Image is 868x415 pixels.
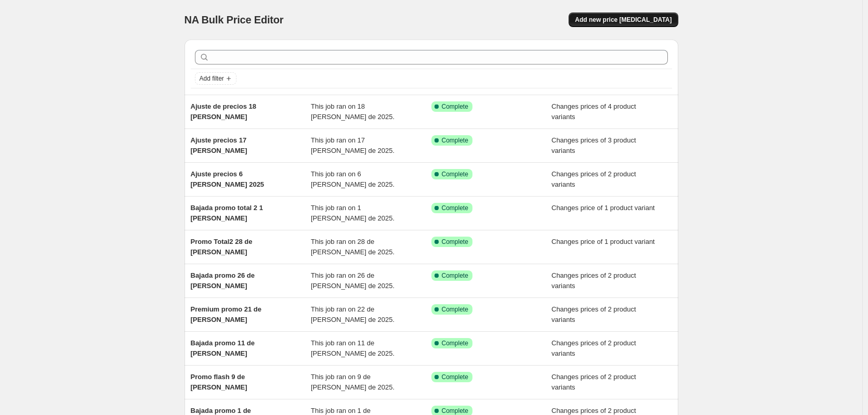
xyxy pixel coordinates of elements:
span: Ajuste de precios 18 [PERSON_NAME] [191,102,256,121]
span: Changes price of 1 product variant [551,204,655,212]
span: Changes prices of 3 product variants [551,136,636,154]
span: This job ran on 11 de [PERSON_NAME] de 2025. [311,339,394,357]
span: Changes prices of 2 product variants [551,305,636,323]
span: This job ran on 1 [PERSON_NAME] de 2025. [311,204,394,222]
button: Add filter [195,72,236,85]
span: Ajuste precios 17 [PERSON_NAME] [191,136,247,154]
span: Changes price of 1 product variant [551,238,655,245]
span: Complete [442,271,468,280]
span: This job ran on 6 [PERSON_NAME] de 2025. [311,170,394,188]
span: Add new price [MEDICAL_DATA] [575,16,672,24]
span: Changes prices of 2 product variants [551,373,636,391]
span: Add filter [200,74,224,83]
span: Complete [442,204,468,212]
span: Complete [442,339,468,347]
span: Changes prices of 2 product variants [551,271,636,290]
span: Promo flash 9 de [PERSON_NAME] [191,373,247,391]
span: Complete [442,136,468,145]
span: Bajada promo 11 de [PERSON_NAME] [191,339,255,357]
span: This job ran on 26 de [PERSON_NAME] de 2025. [311,271,394,290]
span: NA Bulk Price Editor [185,14,284,25]
span: This job ran on 9 de [PERSON_NAME] de 2025. [311,373,394,391]
span: Changes prices of 4 product variants [551,102,636,121]
span: Changes prices of 2 product variants [551,170,636,188]
span: This job ran on 22 de [PERSON_NAME] de 2025. [311,305,394,323]
span: Bajada promo 26 de [PERSON_NAME] [191,271,255,290]
span: Complete [442,102,468,111]
span: This job ran on 17 [PERSON_NAME] de 2025. [311,136,394,154]
span: Ajuste precios 6 [PERSON_NAME] 2025 [191,170,265,188]
span: Complete [442,373,468,381]
span: Premium promo 21 de [PERSON_NAME] [191,305,262,323]
span: This job ran on 28 de [PERSON_NAME] de 2025. [311,238,394,256]
span: Bajada promo total 2 1 [PERSON_NAME] [191,204,263,222]
span: Complete [442,238,468,246]
span: Complete [442,407,468,415]
button: Add new price [MEDICAL_DATA] [569,12,678,27]
span: This job ran on 18 [PERSON_NAME] de 2025. [311,102,394,121]
span: Complete [442,170,468,178]
span: Complete [442,305,468,314]
span: Changes prices of 2 product variants [551,339,636,357]
span: Promo Total2 28 de [PERSON_NAME] [191,238,253,256]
